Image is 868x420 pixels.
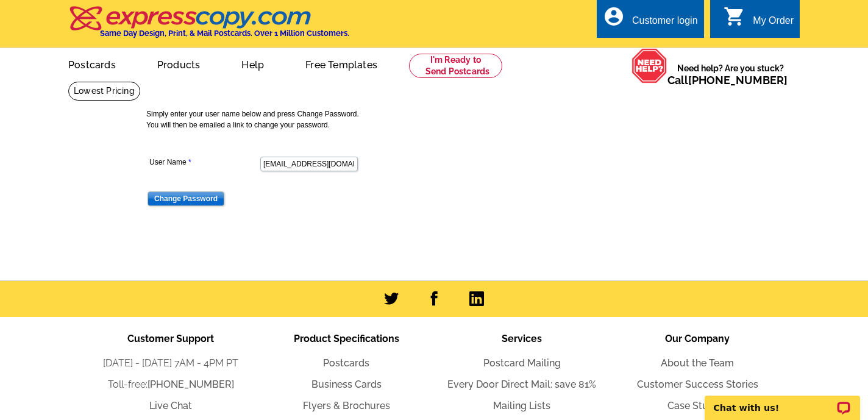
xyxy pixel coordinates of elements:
[631,48,667,84] img: help
[222,49,283,78] a: Help
[632,15,698,32] div: Customer login
[303,400,390,411] a: Flyers & Brochures
[311,379,382,390] a: Business Cards
[83,377,258,392] li: Toll-free:
[667,400,727,411] a: Case Studies
[68,15,349,38] a: Same Day Design, Print, & Mail Postcards. Over 1 Million Customers.
[502,333,542,344] span: Services
[667,62,794,87] span: Need help? Are you stuck?
[483,357,561,369] a: Postcard Mailing
[100,29,349,38] h4: Same Day Design, Print, & Mail Postcards. Over 1 Million Customers.
[138,49,220,78] a: Products
[148,191,224,206] input: Change Password
[323,357,369,369] a: Postcards
[724,5,745,27] i: shopping_cart
[724,13,794,29] a: shopping_cart My Order
[665,333,730,344] span: Our Company
[603,5,625,27] i: account_circle
[149,157,259,168] label: User Name
[697,382,868,420] iframe: LiveChat chat widget
[493,400,550,411] a: Mailing Lists
[83,356,258,371] li: [DATE] - [DATE] 7AM - 4PM PT
[149,400,192,411] a: Live Chat
[603,13,698,29] a: account_circle Customer login
[146,109,731,130] p: Simply enter your user name below and press Change Password. You will then be emailed a link to c...
[127,333,214,344] span: Customer Support
[447,379,596,390] a: Every Door Direct Mail: save 81%
[148,379,234,390] a: [PHONE_NUMBER]
[286,49,397,78] a: Free Templates
[661,357,734,369] a: About the Team
[294,333,399,344] span: Product Specifications
[667,74,788,87] span: Call
[49,49,135,78] a: Postcards
[688,74,788,87] a: [PHONE_NUMBER]
[637,379,758,390] a: Customer Success Stories
[753,15,794,32] div: My Order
